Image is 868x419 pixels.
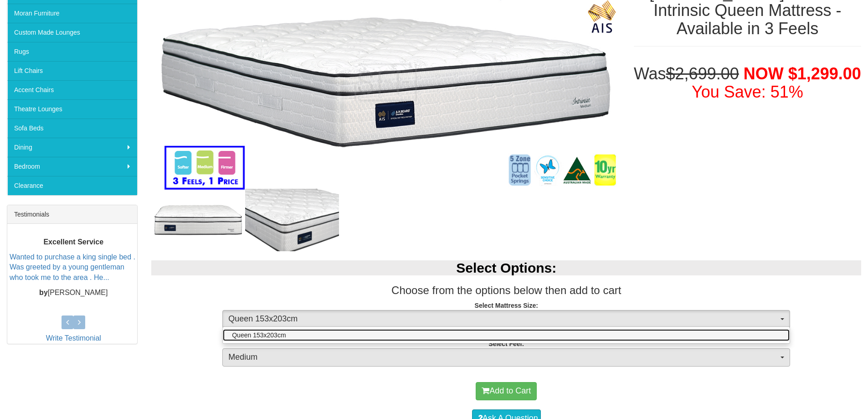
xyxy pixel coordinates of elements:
button: Add to Cart [476,382,537,400]
span: Queen 153x203cm [232,331,286,340]
font: You Save: 51% [692,83,803,101]
span: NOW $1,299.00 [744,64,861,83]
p: [PERSON_NAME] [10,288,137,298]
button: Queen 153x203cm [222,310,790,328]
a: Rugs [7,42,137,61]
button: Medium [222,348,790,367]
a: Accent Chairs [7,80,137,99]
div: Testimonials [7,205,137,224]
a: Theatre Lounges [7,99,137,119]
span: Queen 153x203cm [228,313,778,325]
a: Moran Furniture [7,4,137,23]
a: Sofa Beds [7,119,137,138]
a: Dining [7,138,137,157]
b: by [39,289,48,296]
h3: Choose from the options below then add to cart [151,285,861,296]
strong: Select Mattress Size: [475,302,538,309]
strong: Select Feel: [488,340,524,347]
span: Medium [228,352,778,363]
a: Lift Chairs [7,61,137,80]
a: Bedroom [7,157,137,176]
a: Custom Made Lounges [7,23,137,42]
a: Write Testimonial [46,334,101,342]
a: Clearance [7,176,137,195]
h1: Was [634,65,861,101]
a: Wanted to purchase a king single bed . Was greeted by a young gentleman who took me to the area .... [10,253,135,281]
b: Select Options: [456,260,556,275]
b: Excellent Service [43,238,103,246]
del: $2,699.00 [666,64,739,83]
